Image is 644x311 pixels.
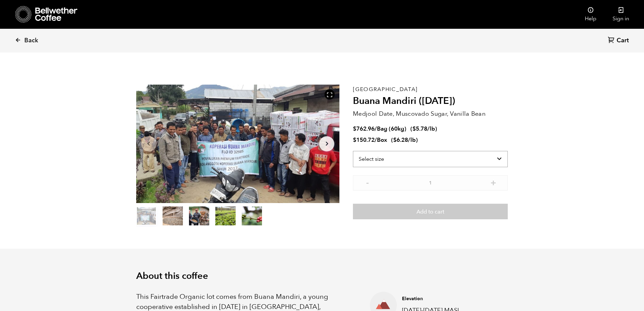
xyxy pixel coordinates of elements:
span: Box [377,136,387,144]
span: / [375,125,377,133]
span: Cart [617,37,629,45]
span: $ [393,136,397,144]
span: $ [353,125,356,133]
span: Bag (60kg) [377,125,406,133]
bdi: 6.28 [393,136,408,144]
h2: About this coffee [136,271,508,282]
p: Medjool Date, Muscovado Sugar, Vanilla Bean [353,109,508,118]
span: $ [412,125,416,133]
button: Add to cart [353,204,508,219]
bdi: 5.78 [412,125,427,133]
span: ( ) [410,125,437,133]
span: /lb [408,136,416,144]
span: Back [24,37,38,45]
a: Cart [608,36,630,45]
span: /lb [427,125,435,133]
bdi: 762.96 [353,125,375,133]
button: - [363,179,372,185]
h4: Elevation [402,295,466,302]
button: + [489,179,498,185]
h2: Buana Mandiri ([DATE]) [353,95,508,107]
span: $ [353,136,356,144]
span: ( ) [391,136,418,144]
span: / [375,136,377,144]
bdi: 150.72 [353,136,375,144]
